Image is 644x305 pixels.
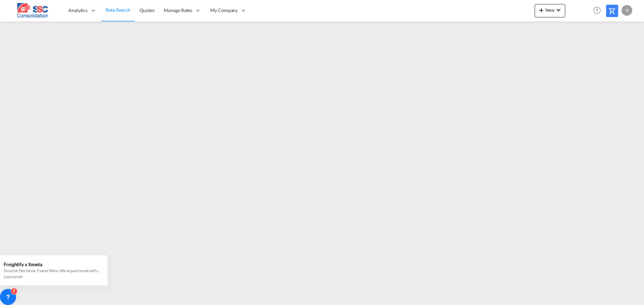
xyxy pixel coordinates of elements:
span: Analytics [68,7,88,14]
div: V [622,5,632,16]
img: 37d256205c1f11ecaa91a72466fb0159.png [10,3,55,18]
span: Manage Rates [164,7,192,14]
span: New [537,7,562,13]
div: Help [591,5,606,17]
button: icon-plus 400-fgNewicon-chevron-down [535,4,565,17]
span: Help [591,5,603,16]
span: Rate Search [106,7,130,13]
span: My Company [210,7,238,14]
md-icon: icon-chevron-down [554,6,562,14]
md-icon: icon-plus 400-fg [537,6,545,14]
span: Quotes [140,7,154,13]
